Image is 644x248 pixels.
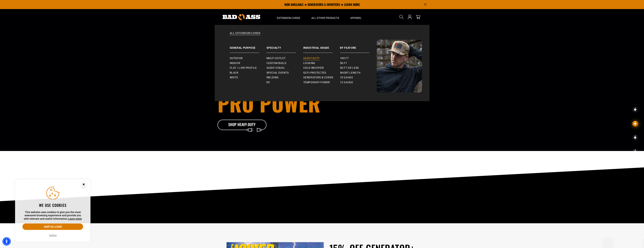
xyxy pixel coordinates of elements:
a: This website uses cookies to give you the most awesome browsing experience and provide you with r... [68,217,82,220]
span: Heavy-Duty [303,57,320,60]
span: Short Length [340,71,361,75]
span: 12 gauge [340,81,353,84]
a: Open this option [407,9,413,25]
p: This website uses cookies to give you the most awesome browsing experience and provide you with r... [22,211,83,221]
span: Indoor [230,62,240,65]
span: Generators & Cords [303,76,333,79]
a: Specialty [266,40,303,53]
img: Bad Ass Extension Cords [223,14,260,20]
span: Multi-Outlet [266,57,286,60]
aside: Cookie Consent [15,179,90,242]
a: Generators & Cords [303,75,340,80]
a: 100 ft [340,56,377,61]
a: Custom Build [266,61,303,66]
a: Welding [266,75,303,80]
span: Temporary Power [303,81,330,84]
span: Apparel [350,16,362,20]
summary: All Other Products [306,9,345,25]
button: Decline [48,233,58,237]
a: All Extension Cords [222,31,422,40]
span: Extension Cords [277,16,300,20]
a: Short Length [340,70,377,75]
button: Close this option [77,179,90,191]
a: Shop Heavy-Duty [217,120,266,130]
h2: We use cookies [22,203,83,208]
span: Locking [303,62,315,65]
a: Special Events [266,70,303,75]
a: Cold Weather [303,65,340,70]
a: Temporary Power [303,80,340,85]
button: Accept all & close [22,223,83,230]
a: Flat / Low Profile [230,65,266,70]
span: 100 ft [340,57,349,60]
span: Custom Build [266,62,286,65]
span: RV [266,81,270,84]
a: 10 gauge [340,75,377,80]
span: White [230,76,238,79]
a: cart [415,15,421,19]
a: General Purpose [230,40,266,53]
span: Outdoor [230,57,243,60]
span: 30 ft or less [340,66,359,70]
a: Black [230,70,266,75]
a: 30 ft or less [340,65,377,70]
span: 10 gauge [340,76,353,79]
span: All Other Products [311,16,339,20]
summary: Apparel [345,9,367,25]
a: 50 ft [340,61,377,66]
a: White [230,75,266,80]
summary: Search [398,14,404,20]
a: GCFI-Protected [303,70,340,75]
span: Welding [266,76,279,79]
span: Special Events [266,71,289,75]
a: Locking [303,61,340,66]
span: GCFI-Protected [303,71,326,75]
a: Heavy-Duty [303,56,340,61]
span: Cold Weather [303,66,324,70]
span: Flat / Low Profile [230,66,257,70]
a: 12 gauge [340,80,377,85]
a: RV [266,80,303,85]
a: Audio Visual [266,65,303,70]
summary: Extension Cords [271,9,306,25]
a: By Feature [340,40,377,53]
a: Outdoor [230,56,266,61]
a: Multi-Outlet [266,56,303,61]
img: Bad Ass Extension Cords [377,40,422,92]
a: Indoor [230,61,266,66]
div: Accessibility Menu [2,237,11,246]
a: Industrial Grade [303,40,340,53]
span: 50 ft [340,62,347,65]
h1: Pro Power [217,93,343,114]
span: Black [230,71,239,75]
span: Audio Visual [266,66,285,70]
